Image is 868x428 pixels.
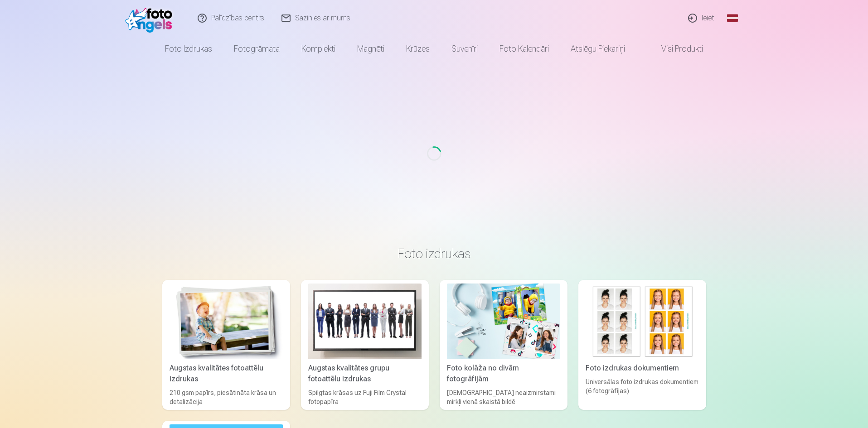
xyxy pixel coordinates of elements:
a: Augstas kvalitātes grupu fotoattēlu izdrukasAugstas kvalitātes grupu fotoattēlu izdrukasSpilgtas ... [301,280,429,410]
a: Foto kolāža no divām fotogrāfijāmFoto kolāža no divām fotogrāfijām[DEMOGRAPHIC_DATA] neaizmirstam... [440,280,567,410]
h3: Foto izdrukas [170,245,699,262]
a: Visi produkti [636,36,714,62]
div: Universālas foto izdrukas dokumentiem (6 fotogrāfijas) [582,377,703,406]
img: Foto izdrukas dokumentiem [586,284,699,359]
a: Atslēgu piekariņi [560,36,636,62]
img: Augstas kvalitātes grupu fotoattēlu izdrukas [308,284,422,359]
a: Suvenīri [441,36,489,62]
div: Augstas kvalitātes fotoattēlu izdrukas [166,363,286,385]
a: Krūzes [395,36,441,62]
a: Foto kalendāri [489,36,560,62]
a: Magnēti [346,36,395,62]
div: 210 gsm papīrs, piesātināta krāsa un detalizācija [166,388,286,406]
a: Fotogrāmata [223,36,291,62]
div: Augstas kvalitātes grupu fotoattēlu izdrukas [305,363,425,385]
div: Foto kolāža no divām fotogrāfijām [443,363,564,385]
a: Augstas kvalitātes fotoattēlu izdrukasAugstas kvalitātes fotoattēlu izdrukas210 gsm papīrs, piesā... [162,280,290,410]
a: Komplekti [291,36,346,62]
img: Augstas kvalitātes fotoattēlu izdrukas [170,284,283,359]
img: /fa1 [125,4,177,33]
div: [DEMOGRAPHIC_DATA] neaizmirstami mirkļi vienā skaistā bildē [443,388,564,406]
a: Foto izdrukas dokumentiemFoto izdrukas dokumentiemUniversālas foto izdrukas dokumentiem (6 fotogr... [578,280,706,410]
div: Foto izdrukas dokumentiem [582,363,703,374]
img: Foto kolāža no divām fotogrāfijām [447,284,560,359]
a: Foto izdrukas [154,36,223,62]
div: Spilgtas krāsas uz Fuji Film Crystal fotopapīra [305,388,425,406]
